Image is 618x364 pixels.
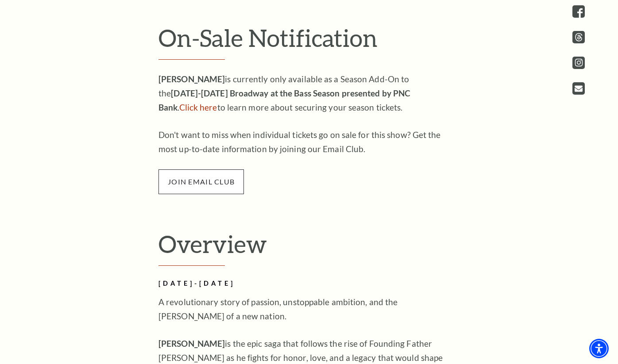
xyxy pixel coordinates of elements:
p: Don't want to miss when individual tickets go on sale for this show? Get the most up-to-date info... [158,128,446,156]
div: Accessibility Menu [589,339,609,358]
h2: Overview [158,230,460,266]
a: threads.com - open in a new tab [572,31,585,43]
strong: [PERSON_NAME] [158,338,225,349]
a: Click here to learn more about securing your season tickets [179,102,217,112]
a: facebook - open in a new tab [572,5,585,18]
p: A revolutionary story of passion, unstoppable ambition, and the [PERSON_NAME] of a new nation. [158,295,446,323]
span: join email club [158,169,244,194]
a: instagram - open in a new tab [572,57,585,69]
a: join email club [158,176,244,186]
a: Open this option - open in a new tab [572,82,585,95]
h2: On-Sale Notification [158,23,460,60]
p: is currently only available as a Season Add-On to the . to learn more about securing your season ... [158,72,446,115]
strong: [DATE]-[DATE] Broadway at the Bass Season presented by PNC Bank [158,88,410,112]
h2: [DATE]-[DATE] [158,278,446,289]
strong: [PERSON_NAME] [158,74,225,84]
